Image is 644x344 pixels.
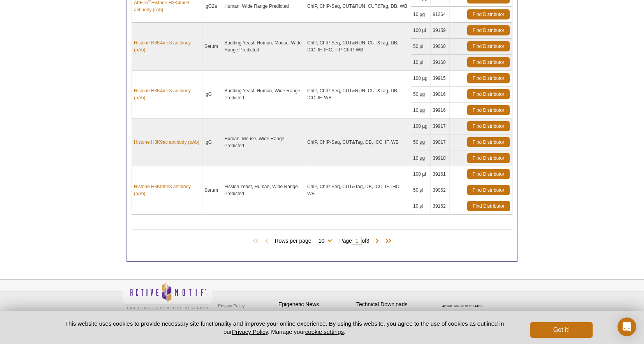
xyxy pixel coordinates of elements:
[411,7,431,23] td: 10 µg
[202,166,223,214] td: Serum
[618,318,636,336] div: Open Intercom Messenger
[530,322,593,338] button: Got it!
[467,73,510,83] a: Find Distributor
[411,166,431,182] td: 100 µl
[431,39,450,55] td: 39060
[222,23,305,71] td: Budding Yeast, Human, Mouse, Wide Range Predicted
[467,185,510,195] a: Find Distributor
[431,102,450,118] td: 39916
[373,237,381,245] span: Next Page
[134,87,200,101] a: Histone H3K4me3 antibody (pAb)
[274,236,335,244] span: Rows per page:
[278,310,352,337] p: Sign up for our monthly newsletter highlighting recent publications in the field of epigenetics.
[202,118,223,166] td: IgG
[431,7,450,23] td: 91264
[278,301,352,308] h4: Epigenetic News
[305,328,344,335] button: cookie settings
[431,198,450,214] td: 39162
[431,55,450,71] td: 39160
[467,137,510,147] a: Find Distributor
[411,118,431,134] td: 100 µg
[216,300,246,312] a: Privacy Policy
[123,280,212,311] img: Active Motif,
[356,310,430,330] p: Get our brochures and newsletters, or request them by mail.
[305,71,411,118] td: ChIP, ChIP-Seq, CUT&RUN, CUT&Tag, DB, ICC, IF, WB
[134,39,200,53] a: Histone H3K4me3 antibody (pAb)
[434,293,493,310] table: Click to Verify - This site chose Symantec SSL for secure e-commerce and confidential communicati...
[411,102,431,118] td: 10 µg
[251,237,263,245] span: First Page
[222,71,305,118] td: Budding Yeast, Human, Wide Range Predicted
[222,118,305,166] td: Human, Mouse, Wide Range Predicted
[305,166,411,214] td: ChIP, ChIP-Seq, CUT&Tag, DB, ICC, IF, IHC, WB
[134,183,200,197] a: Histone H3K9me3 antibody (pAb)
[431,134,450,150] td: 39017
[431,23,450,39] td: 39159
[263,237,271,245] span: Previous Page
[431,71,450,86] td: 39915
[431,150,450,166] td: 39918
[442,305,483,307] a: ABOUT SSL CERTIFICATES
[356,301,430,308] h4: Technical Downloads
[467,89,510,99] a: Find Distributor
[431,166,450,182] td: 39161
[305,118,411,166] td: ChIP, ChIP-Seq, CUT&Tag, DB, ICC, IF, WB
[431,86,450,102] td: 39016
[467,57,510,67] a: Find Distributor
[431,182,450,198] td: 39062
[431,118,450,134] td: 39917
[411,198,431,214] td: 10 µl
[467,201,510,211] a: Find Distributor
[411,182,431,198] td: 50 µl
[202,23,223,71] td: Serum
[335,237,373,245] span: Page of
[411,39,431,55] td: 50 µl
[366,238,370,244] span: 3
[467,105,510,115] a: Find Distributor
[411,23,431,39] td: 100 µl
[232,328,268,335] a: Privacy Policy
[467,121,510,131] a: Find Distributor
[222,166,305,214] td: Fission Yeast, Human, Wide Range Predicted
[305,23,411,71] td: ChIP, ChIP-Seq, CUT&RUN, CUT&Tag, DB, ICC, IF, IHC, TIP-ChIP, WB
[51,319,517,336] p: This website uses cookies to provide necessary site functionality and improve your online experie...
[467,153,510,163] a: Find Distributor
[134,139,199,146] a: Histone H3K9ac antibody (pAb)
[467,9,510,19] a: Find Distributor
[411,55,431,71] td: 10 µl
[202,71,223,118] td: IgG
[467,41,510,51] a: Find Distributor
[467,169,510,179] a: Find Distributor
[411,150,431,166] td: 10 µg
[467,25,510,35] a: Find Distributor
[411,71,431,86] td: 100 µg
[381,237,393,245] span: Last Page
[411,134,431,150] td: 50 µg
[411,86,431,102] td: 50 µg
